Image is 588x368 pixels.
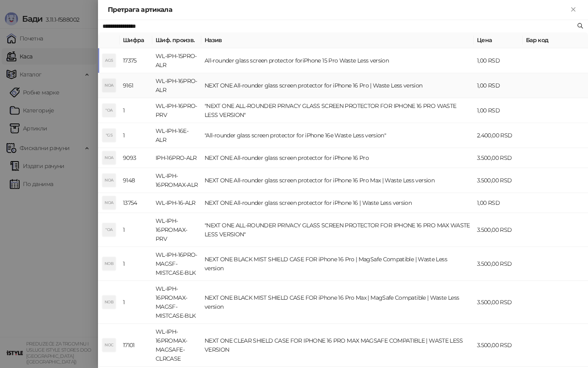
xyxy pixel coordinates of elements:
[152,247,201,281] td: WL-IPH-16PRO-MAGSF-MISTCASE-BLK
[201,148,474,168] td: NEXT ONE All-rounder glass screen protector for iPhone 16 Pro
[152,193,201,213] td: WL-IPH-16-ALR
[102,129,116,142] div: "GS
[152,98,201,123] td: WL-IPH-16PRO-PRV
[152,73,201,98] td: WL-IPH-16PRO- ALR
[102,151,116,164] div: NOA
[152,213,201,247] td: WL-IPH-16PROMAX-PRV
[568,5,578,15] button: Close
[201,193,474,213] td: NEXT ONE All-rounder glass screen protector for iPhone 16 | Waste Less version
[201,98,474,123] td: "NEXT ONE ALL-ROUNDER PRIVACY GLASS SCREEN PROTECTOR FOR IPHONE 16 PRO WASTE LESS VERSION"
[474,247,523,281] td: 3.500,00 RSD
[120,193,152,213] td: 13754
[474,98,523,123] td: 1,00 RSD
[120,168,152,193] td: 9148
[474,123,523,148] td: 2.400,00 RSD
[152,48,201,73] td: WL-IPH-15PRO-ALR
[523,32,588,48] th: Бар код
[201,281,474,324] td: NEXT ONE BLACK MIST SHIELD CASE FOR iPhone 16 Pro Max | MagSafe Compatible | Waste Less version
[474,73,523,98] td: 1,00 RSD
[474,281,523,324] td: 3.500,00 RSD
[120,213,152,247] td: 1
[120,281,152,324] td: 1
[201,247,474,281] td: NEXT ONE BLACK MIST SHIELD CASE FOR iPhone 16 Pro | MagSafe Compatible | Waste Less version
[120,247,152,281] td: 1
[120,123,152,148] td: 1
[474,48,523,73] td: 1,00 RSD
[120,148,152,168] td: 9093
[152,32,201,48] th: Шиф. произв.
[152,148,201,168] td: IPH-16PRO-ALR
[201,123,474,148] td: "All-rounder glass screen protector for iPhone 16e Waste Less version"
[102,257,116,270] div: NOB
[102,339,116,352] div: NOC
[102,196,116,209] div: NOA
[474,213,523,247] td: 3.500,00 RSD
[102,174,116,187] div: NOA
[201,168,474,193] td: NEXT ONE All-rounder glass screen protector for iPhone 16 Pro Max | Waste Less version
[201,73,474,98] td: NEXT ONE All-rounder glass screen protector for iPhone 16 Pro | Waste Less version
[474,148,523,168] td: 3.500,00 RSD
[474,32,523,48] th: Цена
[120,98,152,123] td: 1
[102,54,116,67] div: AGS
[108,5,568,15] div: Претрага артикала
[474,193,523,213] td: 1,00 RSD
[120,73,152,98] td: 9161
[201,48,474,73] td: All-rounder glass screen protector foriPhone 15 Pro Waste Less version
[201,213,474,247] td: "NEXT ONE ALL-ROUNDER PRIVACY GLASS SCREEN PROTECTOR FOR IPHONE 16 PRO MAX WASTE LESS VERSION"
[152,281,201,324] td: WL-IPH-16PROMAX-MAGSF-MISTCASE-BLK
[152,123,201,148] td: WL-IPH-16E-ALR
[102,296,116,309] div: NOB
[474,168,523,193] td: 3.500,00 RSD
[102,104,116,117] div: "OA
[120,48,152,73] td: 17375
[152,324,201,367] td: WL-IPH-16PROMAX-MAGSAFE-CLRCASE
[120,324,152,367] td: 17101
[102,79,116,92] div: NOA
[474,324,523,367] td: 3.500,00 RSD
[120,32,152,48] th: Шифра
[201,32,474,48] th: Назив
[102,223,116,236] div: "OA
[201,324,474,367] td: NEXT ONE CLEAR SHIELD CASE FOR IPHONE 16 PRO MAX MAGSAFE COMPATIBLE | WASTE LESS VERSION
[152,168,201,193] td: WL-IPH-16PROMAX-ALR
